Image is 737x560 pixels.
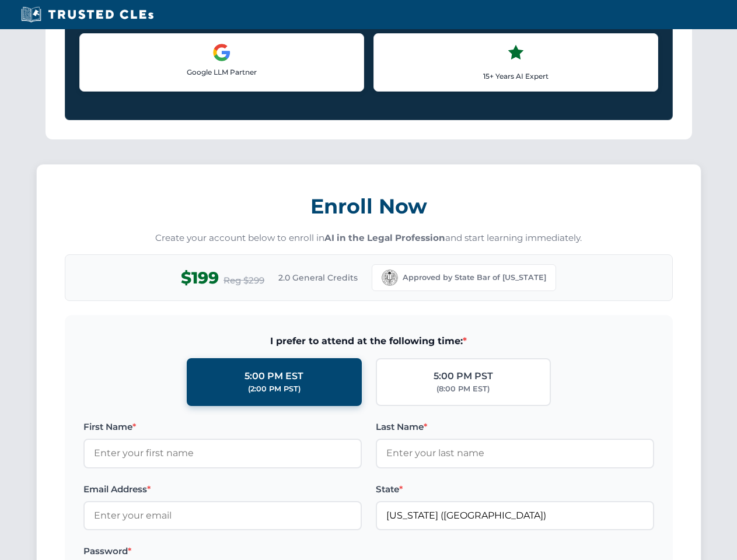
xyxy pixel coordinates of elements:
div: 5:00 PM PST [434,369,493,384]
img: Google [212,43,231,62]
input: Enter your email [83,501,362,530]
span: $199 [181,265,219,291]
span: Approved by State Bar of [US_STATE] [403,272,546,283]
label: First Name [83,420,362,434]
span: 2.0 General Credits [278,271,358,284]
div: (8:00 PM EST) [436,383,490,395]
div: 5:00 PM EST [244,369,303,384]
label: State [376,482,654,496]
label: Password [83,544,362,558]
label: Email Address [83,482,362,496]
img: Trusted CLEs [18,6,157,23]
label: Last Name [376,420,654,434]
input: California (CA) [376,501,654,530]
p: Google LLM Partner [89,66,354,78]
p: 15+ Years AI Expert [383,71,648,82]
h3: Enroll Now [65,188,673,225]
input: Enter your last name [376,439,654,468]
p: Create your account below to enroll in and start learning immediately. [65,232,673,245]
div: (2:00 PM PST) [248,383,301,395]
img: California Bar [382,269,398,286]
span: Reg $299 [223,274,264,288]
input: Enter your first name [83,439,362,468]
strong: AI in the Legal Profession [324,232,445,243]
span: I prefer to attend at the following time: [83,334,654,349]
